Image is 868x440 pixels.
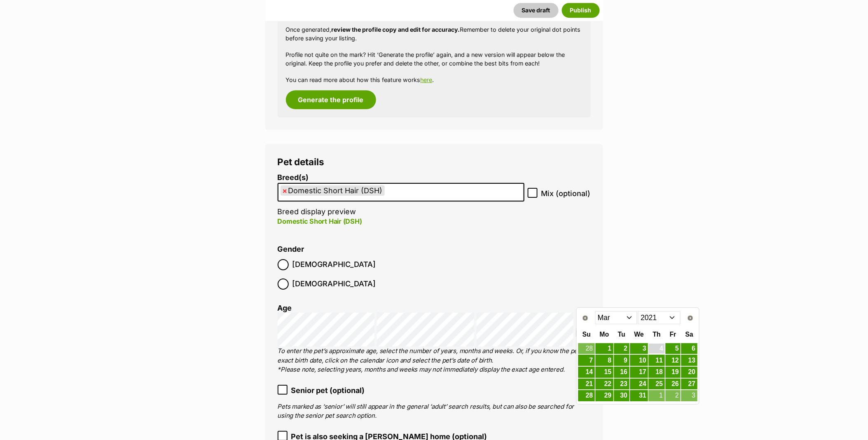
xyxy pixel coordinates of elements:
[578,367,594,378] a: 14
[614,343,629,354] a: 2
[614,355,629,366] a: 9
[649,355,664,366] a: 11
[562,3,600,18] button: Publish
[286,50,583,68] p: Profile not quite on the mark? Hit ‘Generate the profile’ again, and a new version will appear be...
[579,311,592,325] a: Prev
[292,259,376,270] span: [DEMOGRAPHIC_DATA]
[649,344,664,354] a: 4
[278,346,591,374] p: To enter the pet’s approximate age, select the number of years, months and weeks. Or, if you know...
[596,367,613,378] a: 15
[614,379,629,390] a: 23
[681,367,697,378] a: 20
[630,355,648,366] a: 10
[630,367,648,378] a: 17
[578,355,594,366] a: 7
[278,173,524,235] li: Breed display preview
[281,185,385,196] li: Domestic Short Hair (DSH)
[630,379,648,390] a: 24
[278,216,524,226] p: Domestic Short Hair (DSH)
[649,379,664,390] a: 25
[649,390,664,401] a: 1
[670,331,676,338] span: Friday
[421,76,433,83] a: here
[596,355,613,366] a: 8
[278,245,304,254] label: Gender
[681,343,697,354] a: 6
[514,3,559,18] button: Save draft
[286,25,583,43] p: Once generated, Remember to delete your original dot points before saving your listing.
[286,75,583,84] p: You can read more about how this feature works .
[666,379,681,390] a: 26
[278,304,292,312] label: Age
[614,367,629,378] a: 16
[600,331,609,338] span: Monday
[541,188,591,199] span: Mix (optional)
[681,390,697,401] a: 3
[666,367,681,378] a: 19
[630,343,648,354] a: 3
[278,156,325,167] span: Pet details
[596,343,613,354] a: 1
[653,331,661,338] span: Thursday
[332,26,460,33] strong: review the profile copy and edit for accuracy.
[291,385,365,396] span: Senior pet (optional)
[666,390,681,401] a: 2
[582,315,589,321] span: Prev
[583,331,591,338] span: Sunday
[283,185,288,196] span: ×
[596,379,613,390] a: 22
[578,390,594,401] a: 28
[666,343,681,354] a: 5
[278,402,591,421] p: Pets marked as ‘senior’ will still appear in the general ‘adult’ search results, but can also be ...
[578,379,594,390] a: 21
[687,315,694,321] span: Next
[686,331,693,338] span: Saturday
[684,311,697,325] a: Next
[286,90,376,109] button: Generate the profile
[578,343,594,354] a: 28
[681,355,697,366] a: 13
[681,379,697,390] a: 27
[278,173,524,182] label: Breed(s)
[634,331,644,338] span: Wednesday
[618,331,625,338] span: Tuesday
[649,367,664,378] a: 18
[614,390,629,401] a: 30
[630,390,648,401] a: 31
[292,279,376,290] span: [DEMOGRAPHIC_DATA]
[596,390,613,401] a: 29
[666,355,681,366] a: 12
